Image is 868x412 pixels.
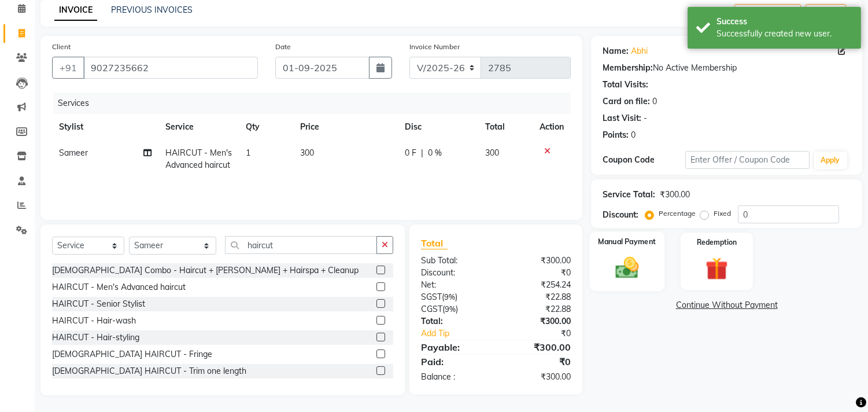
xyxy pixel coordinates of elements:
[496,303,580,315] div: ₹22.88
[814,152,847,169] button: Apply
[806,4,846,22] button: Save
[652,95,657,108] div: 0
[660,189,690,201] div: ₹300.00
[412,371,496,383] div: Balance :
[496,279,580,291] div: ₹254.24
[510,328,580,340] div: ₹0
[412,291,496,303] div: ( )
[478,114,533,140] th: Total
[421,292,442,302] span: SGST
[52,315,136,327] div: HAIRCUT - Hair-wash
[533,114,571,140] th: Action
[398,114,478,140] th: Disc
[421,147,423,159] span: |
[409,42,460,52] label: Invoice Number
[412,255,496,267] div: Sub Total:
[496,371,580,383] div: ₹300.00
[225,236,377,254] input: Search or Scan
[593,299,860,311] a: Continue Without Payment
[412,340,496,354] div: Payable:
[608,255,647,282] img: _cash.svg
[444,292,455,301] span: 9%
[496,355,580,369] div: ₹0
[412,303,496,315] div: ( )
[603,154,685,166] div: Coupon Code
[603,129,629,141] div: Points:
[685,151,809,169] input: Enter Offer / Coupon Code
[53,93,579,114] div: Services
[485,148,499,158] span: 300
[52,348,212,360] div: [DEMOGRAPHIC_DATA] HAIRCUT - Fringe
[603,209,638,221] div: Discount:
[428,147,442,159] span: 0 %
[412,355,496,369] div: Paid:
[300,148,314,158] span: 300
[659,208,696,219] label: Percentage
[496,340,580,354] div: ₹300.00
[52,332,139,344] div: HAIRCUT - Hair-styling
[631,45,648,57] a: Abhi
[412,328,510,340] a: Add Tip
[496,315,580,328] div: ₹300.00
[275,42,291,52] label: Date
[603,45,629,57] div: Name:
[603,189,655,201] div: Service Total:
[421,304,442,314] span: CGST
[158,114,239,140] th: Service
[603,112,641,124] div: Last Visit:
[699,255,735,283] img: _gift.svg
[716,28,852,40] div: Successfully created new user.
[412,267,496,279] div: Discount:
[52,281,186,293] div: HAIRCUT - Men's Advanced haircut
[603,62,851,74] div: No Active Membership
[496,255,580,267] div: ₹300.00
[496,291,580,303] div: ₹22.88
[412,315,496,328] div: Total:
[52,264,359,277] div: [DEMOGRAPHIC_DATA] Combo - Haircut + [PERSON_NAME] + Hairspa + Cleanup
[239,114,293,140] th: Qty
[697,237,737,248] label: Redemption
[644,112,647,124] div: -
[603,79,648,91] div: Total Visits:
[599,236,656,247] label: Manual Payment
[716,16,852,28] div: Success
[603,95,650,108] div: Card on file:
[293,114,398,140] th: Price
[405,147,416,159] span: 0 F
[412,279,496,291] div: Net:
[52,298,145,310] div: HAIRCUT - Senior Stylist
[111,5,193,15] a: PREVIOUS INVOICES
[52,365,246,377] div: [DEMOGRAPHIC_DATA] HAIRCUT - Trim one length
[496,267,580,279] div: ₹0
[83,57,258,79] input: Search by Name/Mobile/Email/Code
[246,148,250,158] span: 1
[52,114,158,140] th: Stylist
[52,42,71,52] label: Client
[165,148,232,170] span: HAIRCUT - Men's Advanced haircut
[603,62,653,74] div: Membership:
[421,237,448,249] span: Total
[445,304,456,314] span: 9%
[631,129,636,141] div: 0
[714,208,731,219] label: Fixed
[734,4,801,22] button: Create New
[59,148,88,158] span: Sameer
[52,57,84,79] button: +91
